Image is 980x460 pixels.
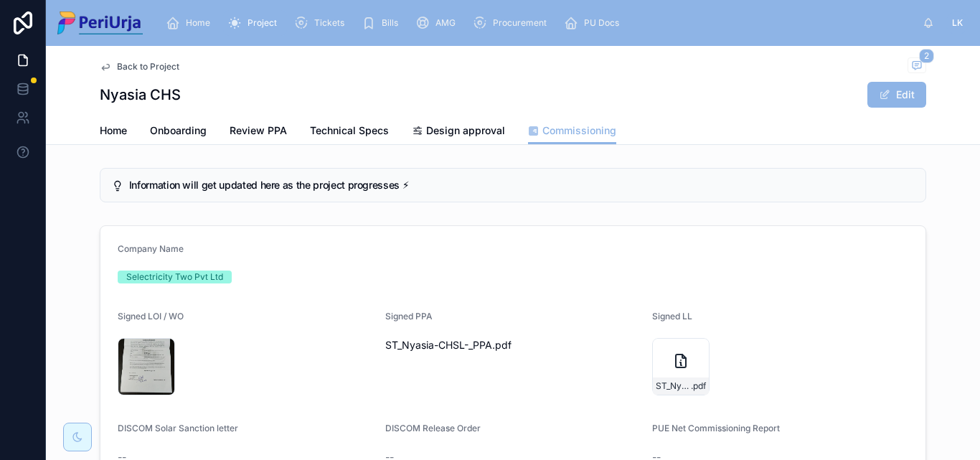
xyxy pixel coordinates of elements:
span: 2 [919,49,934,63]
span: DISCOM Release Order [385,423,481,433]
a: Technical Specs [310,118,389,146]
span: Bills [382,17,398,29]
span: ST_Nyasia-CHSL_LL [656,380,691,392]
span: Signed LL [652,311,692,321]
div: Selectricity Two Pvt Ltd [126,271,223,283]
span: Project [248,17,277,29]
a: Back to Project [100,61,179,72]
button: 2 [908,57,926,75]
span: ST_Nyasia-CHSL-_PPA [385,338,492,352]
span: Design approval [426,123,505,138]
a: Onboarding [150,118,207,146]
a: Tickets [290,10,354,36]
a: AMG [411,10,466,36]
span: Onboarding [150,123,207,138]
span: Procurement [493,17,547,29]
div: scrollable content [154,7,923,39]
span: Home [100,123,127,138]
span: Signed LOI / WO [118,311,184,321]
span: Technical Specs [310,123,389,138]
button: Edit [867,82,926,108]
span: Review PPA [230,123,287,138]
a: Bills [357,10,408,36]
h5: Information will get updated here as the project progresses ⚡ [129,180,914,190]
span: Signed PPA [385,311,433,321]
a: Commissioning [528,118,616,145]
a: Project [223,10,287,36]
span: Commissioning [542,123,616,138]
a: Design approval [412,118,505,146]
h1: Nyasia CHS [100,85,181,105]
a: PU Docs [560,10,629,36]
span: DISCOM Solar Sanction letter [118,423,238,433]
img: App logo [57,11,143,34]
span: Company Name [118,243,184,254]
span: PU Docs [584,17,619,29]
span: Home [186,17,210,29]
a: Home [100,118,127,146]
a: Review PPA [230,118,287,146]
a: Procurement [468,10,557,36]
span: Back to Project [117,61,179,72]
span: PUE Net Commissioning Report [652,423,780,433]
span: .pdf [691,380,706,392]
a: Home [161,10,220,36]
span: .pdf [492,338,512,352]
span: LK [952,17,963,29]
span: AMG [435,17,456,29]
span: Tickets [314,17,344,29]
